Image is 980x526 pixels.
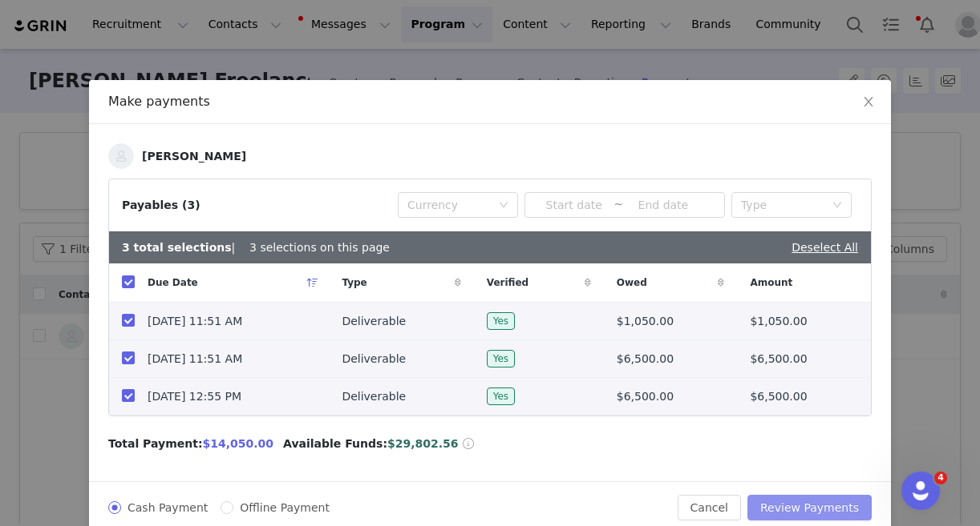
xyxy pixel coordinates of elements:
[750,275,792,290] span: Amount
[283,436,387,452] span: Available Funds:
[142,150,246,163] div: [PERSON_NAME]
[750,388,807,405] span: $6,500.00
[792,241,858,254] a: Deselect All
[233,501,336,514] span: Offline Payment
[122,241,232,254] b: 3 total selections
[617,275,647,290] span: Owed
[148,313,242,330] span: [DATE] 11:51 AM
[108,436,203,452] span: Total Payment:
[148,275,198,290] span: Due Date
[534,196,614,214] input: Start date
[487,275,528,290] span: Verified
[750,313,807,330] span: $1,050.00
[901,472,940,510] iframe: Intercom live chat
[934,472,947,484] span: 4
[741,197,824,213] div: Type
[148,388,241,405] span: [DATE] 12:55 PM
[487,387,515,405] span: Yes
[747,495,872,520] button: Review Payments
[862,95,875,108] i: icon: close
[342,275,366,290] span: Type
[108,143,246,169] a: [PERSON_NAME]
[121,501,214,514] span: Cash Payment
[623,196,703,214] input: End date
[108,143,134,169] img: a76ed2c9-e2af-4e0d-aecc-3582528360f4--s.jpg
[407,197,491,213] div: Currency
[203,437,274,450] span: $14,050.00
[342,351,406,367] span: Deliverable
[148,351,242,367] span: [DATE] 11:51 AM
[617,351,674,367] span: $6,500.00
[617,388,674,405] span: $6,500.00
[387,437,459,450] span: $29,802.56
[846,80,891,125] button: Close
[487,312,515,330] span: Yes
[122,239,390,256] div: | 3 selections on this page
[499,200,508,211] i: icon: down
[487,350,515,367] span: Yes
[342,313,406,330] span: Deliverable
[832,200,842,211] i: icon: down
[750,351,807,367] span: $6,500.00
[617,313,674,330] span: $1,050.00
[108,179,872,416] article: Payables
[108,93,872,110] div: Make payments
[678,495,741,520] button: Cancel
[342,388,406,405] span: Deliverable
[122,197,200,214] div: Payables (3)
